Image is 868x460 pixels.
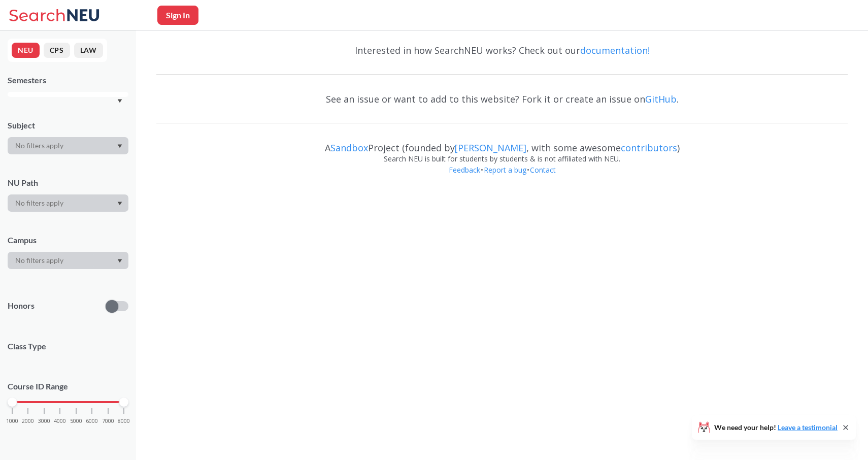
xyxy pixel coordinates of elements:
span: 5000 [70,418,82,424]
div: Search NEU is built for students by students & is not affiliated with NEU. [156,153,848,165]
div: Campus [8,235,128,246]
div: See an issue or want to add to this website? Fork it or create an issue on . [156,84,848,114]
span: 3000 [38,418,50,424]
span: 1000 [6,418,18,424]
div: Semesters [8,75,128,86]
span: 4000 [54,418,66,424]
span: 7000 [102,418,114,424]
span: We need your help! [714,424,838,431]
button: CPS [44,43,70,58]
a: Feedback [448,165,481,175]
a: Report a bug [483,165,527,175]
div: NU Path [8,177,128,188]
svg: Dropdown arrow [117,144,122,148]
span: 6000 [86,418,98,424]
button: Sign In [157,6,198,25]
div: Dropdown arrow [8,252,128,269]
div: • • [156,165,848,191]
a: Leave a testimonial [778,423,838,432]
div: Dropdown arrow [8,137,128,154]
svg: Dropdown arrow [117,259,122,263]
div: Interested in how SearchNEU works? Check out our [156,36,848,65]
div: A Project (founded by , with some awesome ) [156,133,848,153]
span: Class Type [8,341,128,352]
p: Honors [8,300,35,312]
a: contributors [621,142,677,154]
button: LAW [74,43,103,58]
svg: Dropdown arrow [117,99,122,103]
div: Subject [8,120,128,131]
a: GitHub [645,93,677,105]
a: Contact [529,165,556,175]
a: documentation! [580,44,650,56]
a: Sandbox [330,142,368,154]
button: NEU [12,43,40,58]
p: Course ID Range [8,381,128,392]
span: 2000 [22,418,34,424]
a: [PERSON_NAME] [455,142,526,154]
span: 8000 [118,418,130,424]
svg: Dropdown arrow [117,202,122,206]
div: Dropdown arrow [8,194,128,212]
